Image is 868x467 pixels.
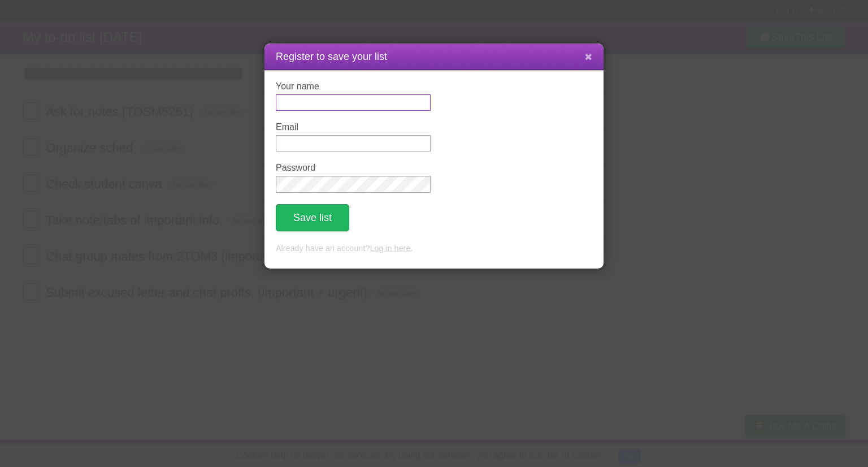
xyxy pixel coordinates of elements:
[276,204,349,231] button: Save list
[370,244,410,253] a: Log in here
[276,49,592,64] h1: Register to save your list
[276,243,592,255] p: Already have an account? .
[276,163,431,173] label: Password
[276,81,431,92] label: Your name
[276,122,431,132] label: Email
